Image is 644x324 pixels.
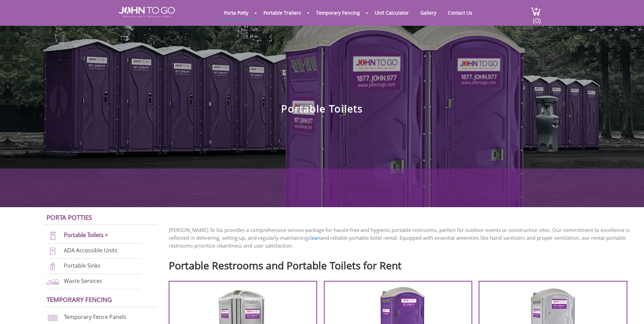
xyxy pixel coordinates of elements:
a: ADA Accessible Units [64,247,117,254]
img: JOHN to go [119,7,175,18]
img: chan-link-fencing-new.png [45,313,60,322]
a: Portable Sinks [64,262,100,269]
a: Temporary Fencing [47,295,112,304]
a: Temporary Fence Panels [64,313,126,321]
img: ADA-units-new.png [45,247,60,256]
a: Porta Potty [219,6,254,19]
img: cart a [531,7,541,16]
img: waste-services-new.png [45,277,60,286]
a: Portable Trailers [258,6,306,19]
a: Unit Calculator [370,6,414,19]
p: [PERSON_NAME] To Go provides a comprehensive service package for hassle-free and hygienic portabl... [169,226,634,250]
a: Waste Services [64,277,102,285]
a: Gallery [415,6,441,19]
span: (0) [533,11,541,25]
a: clean [308,234,320,241]
img: portable-toilets-new.png [45,231,60,240]
a: Porta Potties [47,213,92,221]
a: Contact Us [443,6,477,19]
a: Temporary Fencing [311,6,365,19]
a: Portable Toilets > [64,231,108,239]
img: portable-sinks-new.png [45,262,60,271]
h2: Portable Restrooms and Portable Toilets for Rent [169,256,634,271]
